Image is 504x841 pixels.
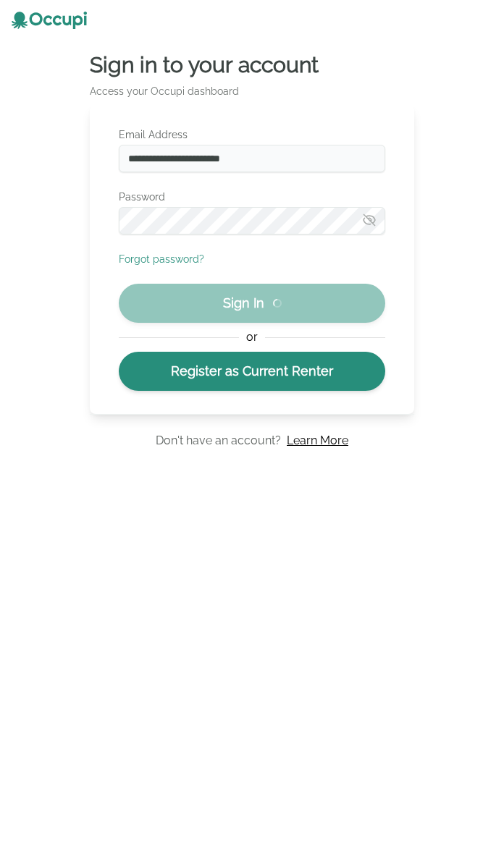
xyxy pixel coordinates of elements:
[90,52,414,78] h2: Sign in to your account
[156,432,281,449] p: Don't have an account?
[239,329,264,346] span: or
[90,84,414,98] p: Access your Occupi dashboard
[119,190,385,204] label: Password
[119,127,385,142] label: Email Address
[119,352,385,391] a: Register as Current Renter
[287,432,348,449] a: Learn More
[119,252,204,266] button: Forgot password?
